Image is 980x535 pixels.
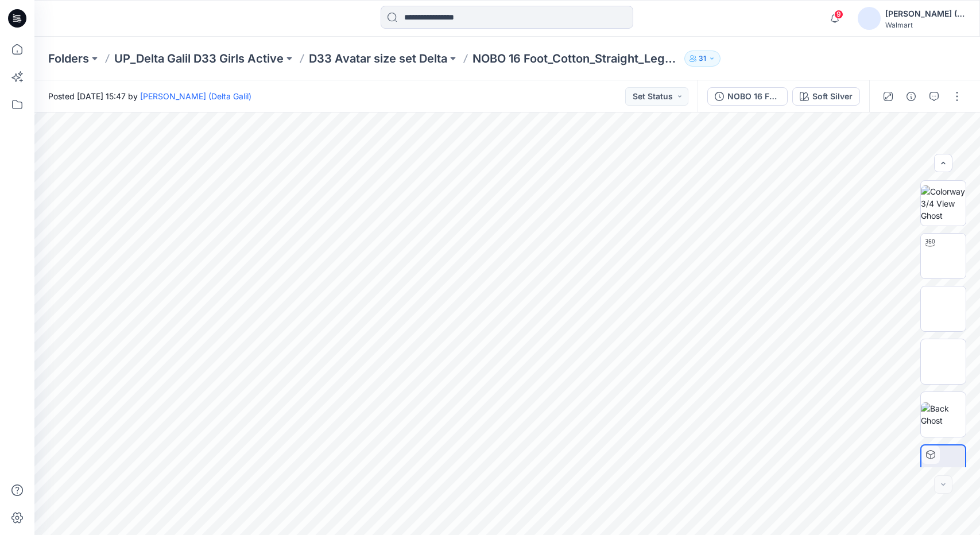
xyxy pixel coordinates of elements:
[472,51,680,67] p: NOBO 16 Foot_Cotton_Straight_Leg_Pant2
[727,90,780,103] div: NOBO 16 Foot_Cotton_Straight_Leg_Pant2
[858,7,881,30] img: avatar
[885,7,966,21] div: [PERSON_NAME] (Delta Galil)
[812,90,853,103] div: Soft Silver
[834,10,843,19] span: 9
[309,51,447,67] a: D33 Avatar size set Delta
[921,185,966,222] img: Colorway 3/4 View Ghost
[140,91,251,101] a: [PERSON_NAME] (Delta Galil)
[885,21,966,29] div: Walmart
[792,87,860,106] button: Soft Silver
[921,402,966,427] img: Back Ghost
[707,87,788,106] button: NOBO 16 Foot_Cotton_Straight_Leg_Pant2
[684,51,721,67] button: 31
[48,90,251,102] span: Posted [DATE] 15:47 by
[699,52,706,65] p: 31
[114,51,284,67] a: UP_Delta Galil D33 Girls Active
[48,51,89,67] a: Folders
[902,87,920,106] button: Details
